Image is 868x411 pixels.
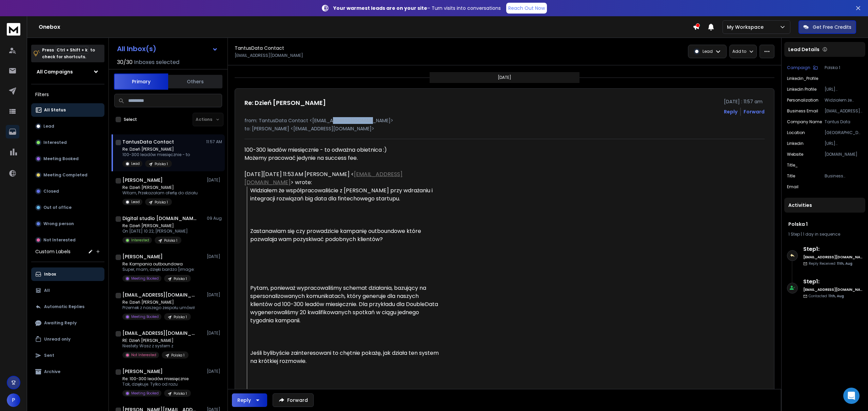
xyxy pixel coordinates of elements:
[244,170,402,186] a: [EMAIL_ADDRESS][DOMAIN_NAME]
[744,108,765,115] div: Forward
[122,253,163,260] h1: [PERSON_NAME]
[44,320,77,326] p: Awaiting Reply
[42,47,95,60] p: Press to check for shortcuts.
[787,141,804,146] p: linkedin
[825,173,863,179] p: Business Developer
[788,231,800,237] span: 1 Step
[31,300,104,313] button: Automatic Replies
[207,216,222,221] p: 09 Aug
[131,314,159,319] p: Meeting Booked
[803,278,863,286] h6: Step 1 :
[44,288,50,293] p: All
[206,139,222,145] p: 11:57 AM
[825,119,863,125] p: Tantus Data
[131,238,149,243] p: Interested
[44,369,60,374] p: Archive
[122,338,189,343] p: RE: Dzień [PERSON_NAME]
[131,161,140,166] p: Lead
[207,292,222,298] p: [DATE]
[44,353,54,358] p: Sent
[787,163,798,168] p: Title_
[31,267,104,281] button: Inbox
[333,5,501,12] p: – Turn visits into conversations
[333,5,427,12] strong: Your warmest leads are on your site
[7,23,20,36] img: logo
[174,315,187,320] p: Polska 1
[31,120,104,133] button: Lead
[784,198,865,213] div: Activities
[122,376,191,382] p: Re: 100-300 leadów miesięcznie
[112,42,223,56] button: All Inbox(s)
[244,146,442,162] div: 100-300 leadów miesięcznie - to odważna obietnica :)
[232,393,267,407] button: Reply
[171,353,184,358] p: Polska 1
[803,287,863,292] h6: [EMAIL_ADDRESS][DOMAIN_NAME]
[31,365,104,378] button: Archive
[788,46,820,53] p: Lead Details
[244,154,442,162] div: Możemy pracować jedynie na success fee.
[35,248,71,255] h3: Custom Labels
[122,330,197,337] h1: [EMAIL_ADDRESS][DOMAIN_NAME]
[498,75,511,80] p: [DATE]
[7,393,20,407] button: P
[788,221,861,228] h1: Polska 1
[43,172,87,178] p: Meeting Completed
[787,108,818,114] p: Business Email
[837,261,852,266] span: 11th, Aug
[788,232,861,237] div: |
[508,5,545,12] p: Reach Out Now
[787,65,810,70] p: Campaign
[843,388,860,404] div: Open Intercom Messenger
[44,272,56,277] p: Inbox
[787,98,818,103] p: Personalization
[131,352,156,358] p: Not Interested
[31,152,104,166] button: Meeting Booked
[131,199,140,204] p: Lead
[237,397,251,404] div: Reply
[155,161,168,167] p: Polska 1
[825,141,863,146] p: [URL][DOMAIN_NAME][PERSON_NAME]
[31,90,104,99] h3: Filters
[31,185,104,198] button: Closed
[825,87,863,92] p: [URL][DOMAIN_NAME][PERSON_NAME]
[134,58,179,66] h3: Inboxes selected
[798,20,856,34] button: Get Free Credits
[44,304,84,309] p: Automatic Replies
[122,147,190,152] p: Re: Dzień [PERSON_NAME]
[31,332,104,346] button: Unread only
[787,184,798,190] p: Email
[122,229,188,234] p: On [DATE] 10:22, [PERSON_NAME]
[813,24,851,30] p: Get Free Credits
[31,316,104,330] button: Awaiting Reply
[787,119,822,125] p: Company Name
[43,205,72,210] p: Out of office
[825,130,863,135] p: [GEOGRAPHIC_DATA], [GEOGRAPHIC_DATA]
[31,103,104,117] button: All Status
[43,156,79,161] p: Meeting Booked
[809,261,852,266] p: Reply Received
[44,337,71,342] p: Unread only
[122,291,197,298] h1: [EMAIL_ADDRESS][DOMAIN_NAME] +1
[122,368,163,375] h1: [PERSON_NAME]
[37,68,73,75] h1: All Campaigns
[31,168,104,182] button: Meeting Completed
[44,107,66,113] p: All Status
[31,217,104,231] button: Wrong person
[724,108,737,115] button: Reply
[122,267,195,272] p: Super, mam, dzięki bardzo [image:
[724,98,765,105] p: [DATE] : 11:57 am
[787,87,816,92] p: Linkedin Profile
[244,170,442,187] div: [DATE][DATE] 11:53 AM [PERSON_NAME] < > wrote:
[31,284,104,297] button: All
[828,294,844,299] span: 11th, Aug
[207,177,222,183] p: [DATE]
[43,221,74,226] p: Wrong person
[787,152,803,157] p: website
[803,231,840,237] span: 1 day in sequence
[244,98,326,108] h1: Re: Dzień [PERSON_NAME]
[787,173,795,179] p: title
[244,117,765,124] p: from: TantusData Contact <[EMAIL_ADDRESS][DOMAIN_NAME]>
[122,261,195,267] p: Re: Kampania outboundowa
